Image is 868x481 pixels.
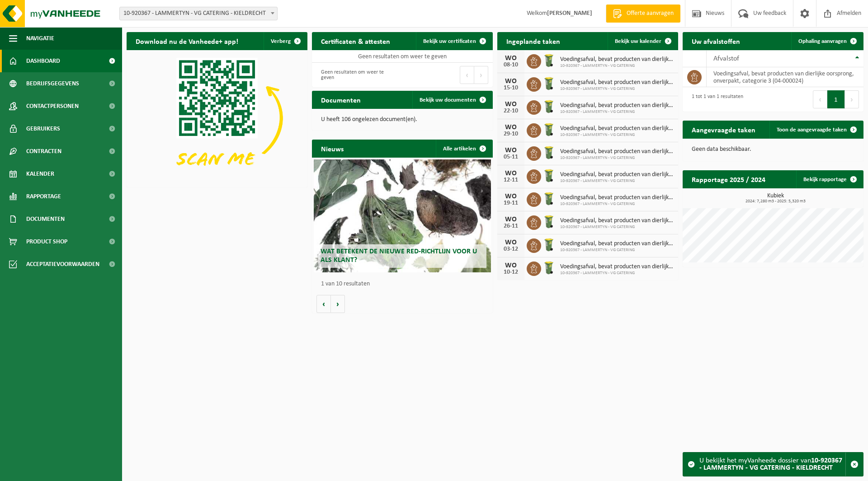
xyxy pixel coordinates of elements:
[560,102,674,109] span: Voedingsafval, bevat producten van dierlijke oorsprong, onverpakt, categorie 3
[312,91,370,108] h2: Documenten
[497,32,569,50] h2: Ingeplande taken
[321,117,484,123] p: U heeft 106 ongelezen document(en).
[502,262,520,269] div: WO
[502,62,520,68] div: 08-10
[502,147,520,154] div: WO
[312,140,353,157] h2: Nieuws
[502,131,520,137] div: 29-10
[321,248,477,264] span: Wat betekent de nieuwe RED-richtlijn voor u als klant?
[316,295,331,313] button: Vorige
[713,55,739,62] span: Afvalstof
[271,38,291,44] span: Verberg
[502,216,520,223] div: WO
[502,239,520,246] div: WO
[560,86,674,92] span: 10-920367 - LAMMERTYN - VG CATERING
[314,159,491,272] a: Wat betekent de nieuwe RED-richtlijn voor u als klant?
[502,193,520,200] div: WO
[541,168,557,183] img: WB-0140-HPE-GN-50
[541,260,557,276] img: WB-0140-HPE-GN-50
[502,124,520,131] div: WO
[769,121,863,139] a: Toon de aangevraagde taken
[777,127,847,133] span: Toon de aangevraagde taken
[474,66,488,84] button: Next
[606,5,680,23] a: Offerte aanvragen
[502,108,520,114] div: 22-10
[560,224,674,230] span: 10-920367 - LAMMERTYN - VG CATERING
[541,214,557,229] img: WB-0140-HPE-GN-50
[687,89,743,109] div: 1 tot 1 van 1 resultaten
[624,9,676,18] span: Offerte aanvragen
[26,72,79,95] span: Bedrijfsgegevens
[560,125,674,132] span: Voedingsafval, bevat producten van dierlijke oorsprong, onverpakt, categorie 3
[541,122,557,137] img: WB-0140-HPE-GN-50
[26,117,60,140] span: Gebruikers
[560,155,674,161] span: 10-920367 - LAMMERTYN - VG CATERING
[502,154,520,160] div: 05-11
[560,171,674,178] span: Voedingsafval, bevat producten van dierlijke oorsprong, onverpakt, categorie 3
[26,95,79,117] span: Contactpersonen
[502,269,520,276] div: 10-12
[692,146,854,153] p: Geen data beschikbaar.
[707,67,863,87] td: voedingsafval, bevat producten van dierlijke oorsprong, onverpakt, categorie 3 (04-000024)
[560,263,674,271] span: Voedingsafval, bevat producten van dierlijke oorsprong, onverpakt, categorie 3
[683,170,774,188] h2: Rapportage 2025 / 2024
[560,132,674,138] span: 10-920367 - LAMMERTYN - VG CATERING
[683,121,764,138] h2: Aangevraagde taken
[608,32,677,50] a: Bekijk uw kalender
[615,38,661,44] span: Bekijk uw kalender
[436,140,492,158] a: Alle artikelen
[26,27,54,50] span: Navigatie
[120,7,277,20] span: 10-920367 - LAMMERTYN - VG CATERING - KIELDRECHT
[423,38,476,44] span: Bekijk uw certificaten
[560,248,674,253] span: 10-920367 - LAMMERTYN - VG CATERING
[687,199,863,204] span: 2024: 7,280 m3 - 2025: 5,320 m3
[541,145,557,160] img: WB-0140-HPE-GN-50
[127,32,247,50] h2: Download nu de Vanheede+ app!
[502,246,520,252] div: 03-12
[827,90,845,108] button: 1
[26,50,60,72] span: Dashboard
[845,90,859,108] button: Next
[541,99,557,114] img: WB-0140-HPE-GN-50
[26,140,61,163] span: Contracten
[26,230,67,253] span: Product Shop
[26,163,54,185] span: Kalender
[796,170,863,188] a: Bekijk rapportage
[560,63,674,69] span: 10-920367 - LAMMERTYN - VG CATERING
[560,271,674,276] span: 10-920367 - LAMMERTYN - VG CATERING
[316,65,398,85] div: Geen resultaten om weer te geven
[547,10,592,17] strong: [PERSON_NAME]
[312,50,493,63] td: Geen resultaten om weer te geven
[26,208,65,230] span: Documenten
[541,76,557,91] img: WB-0140-HPE-GN-50
[541,191,557,206] img: WB-0140-HPE-GN-50
[26,185,61,208] span: Rapportage
[502,200,520,206] div: 19-11
[798,38,847,44] span: Ophaling aanvragen
[502,85,520,91] div: 15-10
[502,223,520,229] div: 26-11
[560,56,674,63] span: Voedingsafval, bevat producten van dierlijke oorsprong, onverpakt, categorie 3
[26,253,99,276] span: Acceptatievoorwaarden
[560,194,674,201] span: Voedingsafval, bevat producten van dierlijke oorsprong, onverpakt, categorie 3
[560,178,674,184] span: 10-920367 - LAMMERTYN - VG CATERING
[127,50,307,186] img: Download de VHEPlus App
[416,32,492,50] a: Bekijk uw certificaten
[460,66,474,84] button: Previous
[560,109,674,115] span: 10-920367 - LAMMERTYN - VG CATERING
[560,79,674,86] span: Voedingsafval, bevat producten van dierlijke oorsprong, onverpakt, categorie 3
[412,91,492,109] a: Bekijk uw documenten
[813,90,827,108] button: Previous
[687,193,863,204] h3: Kubiek
[699,457,842,472] strong: 10-920367 - LAMMERTYN - VG CATERING - KIELDRECHT
[264,32,307,50] button: Verberg
[502,177,520,183] div: 12-11
[791,32,863,50] a: Ophaling aanvragen
[502,170,520,177] div: WO
[312,32,399,50] h2: Certificaten & attesten
[560,148,674,155] span: Voedingsafval, bevat producten van dierlijke oorsprong, onverpakt, categorie 3
[541,237,557,252] img: WB-0140-HPE-GN-50
[119,7,278,20] span: 10-920367 - LAMMERTYN - VG CATERING - KIELDRECHT
[699,453,845,476] div: U bekijkt het myVanheede dossier van
[560,240,674,248] span: Voedingsafval, bevat producten van dierlijke oorsprong, onverpakt, categorie 3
